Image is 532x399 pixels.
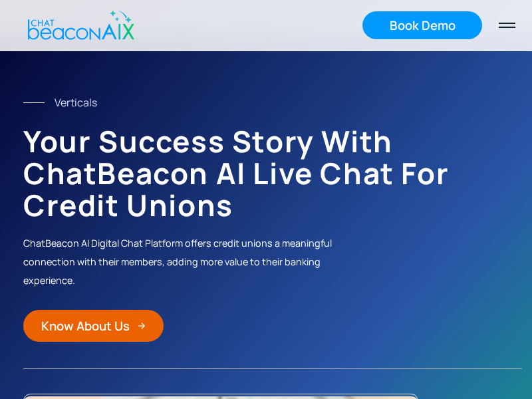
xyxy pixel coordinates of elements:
[138,322,146,330] img: Arrow
[362,11,482,39] a: Book Demo
[55,93,97,112] div: Verticals
[390,17,456,34] div: Book Demo
[23,125,522,221] h1: Your success story with ChatBeacon AI Live Chat for Credit Unions
[23,102,45,103] img: Line
[17,2,142,49] a: home
[23,310,164,342] a: Know About Us
[41,317,130,334] div: Know About Us
[23,234,353,290] p: ChatBeacon AI Digital Chat Platform offers credit unions a meaningful connection with their membe...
